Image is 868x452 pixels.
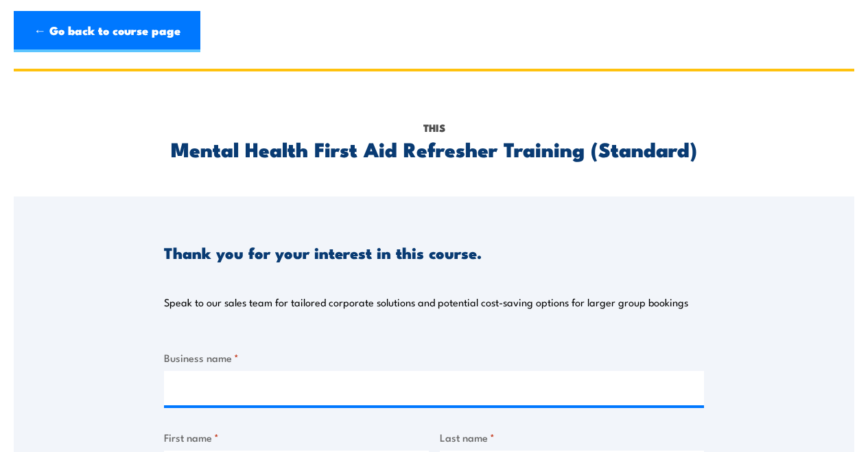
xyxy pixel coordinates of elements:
a: ← Go back to course page [14,11,200,52]
label: Business name [164,350,704,365]
h3: Thank you for your interest in this course. [164,245,482,260]
p: This [164,120,704,135]
p: Speak to our sales team for tailored corporate solutions and potential cost-saving options for la... [164,295,688,309]
label: Last name [440,429,705,445]
h2: Mental Health First Aid Refresher Training (Standard) [164,139,704,157]
label: First name [164,429,429,445]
